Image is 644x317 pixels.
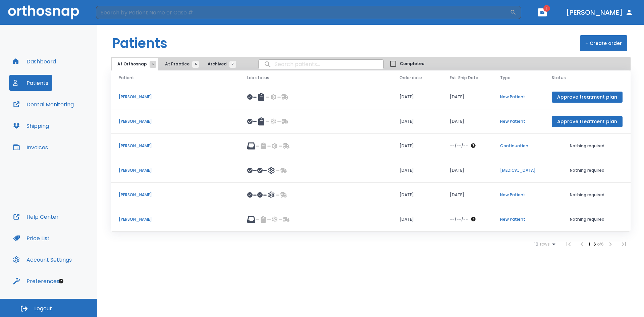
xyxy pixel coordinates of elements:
[391,109,442,134] td: [DATE]
[500,94,536,100] p: New Patient
[400,61,425,67] span: Completed
[500,143,536,149] p: Continuation
[399,75,422,81] span: Order date
[597,241,604,247] span: of 6
[552,92,623,103] button: Approve treatment plan
[96,6,510,19] input: Search by Patient Name or Case #
[150,61,156,68] span: 6
[119,75,134,81] span: Patient
[9,118,53,134] button: Shipping
[500,216,536,222] p: New Patient
[442,109,492,134] td: [DATE]
[442,85,492,109] td: [DATE]
[9,273,63,289] button: Preferences
[500,167,536,173] p: [MEDICAL_DATA]
[9,53,60,69] button: Dashboard
[391,207,442,232] td: [DATE]
[552,75,566,81] span: Status
[543,5,550,12] span: 1
[247,75,269,81] span: Lab status
[119,118,231,124] p: [PERSON_NAME]
[119,94,231,100] p: [PERSON_NAME]
[552,116,623,127] button: Approve treatment plan
[9,96,78,112] button: Dental Monitoring
[34,305,52,312] span: Logout
[391,158,442,183] td: [DATE]
[259,58,383,71] input: search
[9,139,52,155] button: Invoices
[119,192,231,198] p: [PERSON_NAME]
[450,143,484,149] div: The date will be available after approving treatment plan
[192,61,199,68] span: 5
[450,143,468,149] p: --/--/--
[563,6,636,18] button: [PERSON_NAME]
[500,118,536,124] p: New Patient
[391,85,442,109] td: [DATE]
[450,216,484,222] div: The date will be available after approving treatment plan
[552,167,623,173] p: Nothing required
[119,216,231,222] p: [PERSON_NAME]
[112,33,167,53] h1: Patients
[8,5,79,19] img: Orthosnap
[500,192,536,198] p: New Patient
[538,242,550,247] span: rows
[552,216,623,222] p: Nothing required
[391,134,442,158] td: [DATE]
[9,252,76,268] button: Account Settings
[9,75,52,91] button: Patients
[534,242,538,247] span: 10
[391,183,442,207] td: [DATE]
[442,183,492,207] td: [DATE]
[119,143,231,149] p: [PERSON_NAME]
[450,75,478,81] span: Est. Ship Date
[58,278,64,284] div: Tooltip anchor
[500,75,511,81] span: Type
[9,230,54,246] button: Price List
[442,158,492,183] td: [DATE]
[165,61,196,67] span: At Practice
[450,216,468,222] p: --/--/--
[117,61,153,67] span: At Orthosnap
[112,58,239,70] div: tabs
[9,209,63,225] button: Help Center
[208,61,233,67] span: Archived
[229,61,236,68] span: 7
[552,192,623,198] p: Nothing required
[552,143,623,149] p: Nothing required
[119,167,231,173] p: [PERSON_NAME]
[589,241,597,247] span: 1 - 6
[580,35,627,51] button: + Create order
